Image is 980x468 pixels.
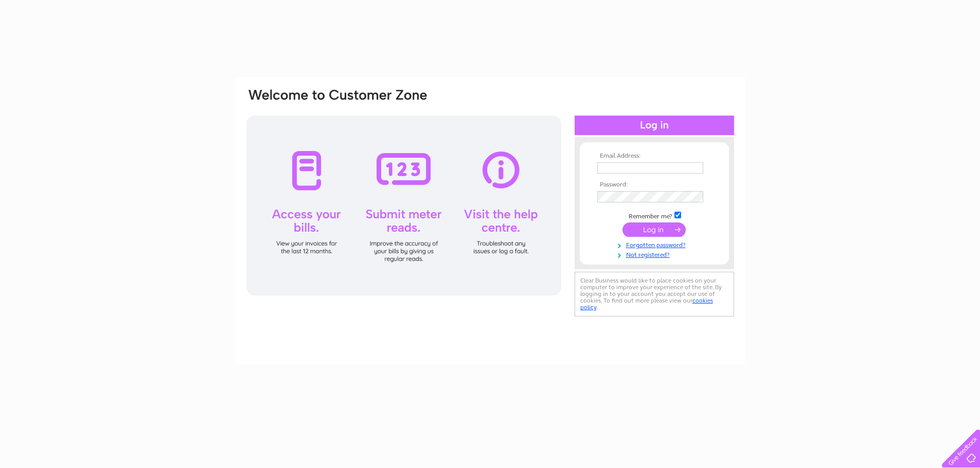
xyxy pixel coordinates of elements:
a: cookies policy [580,297,713,311]
div: Clear Business would like to place cookies on your computer to improve your experience of the sit... [575,272,734,316]
input: Submit [622,222,686,237]
th: Password: [595,181,714,189]
a: Forgotten password? [597,239,714,249]
td: Remember me? [595,210,714,220]
th: Email Address: [595,153,714,160]
a: Not registered? [597,249,714,259]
